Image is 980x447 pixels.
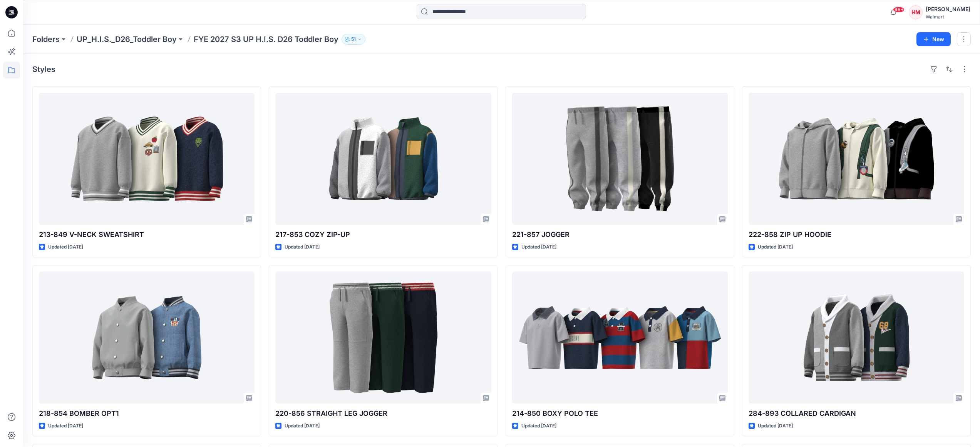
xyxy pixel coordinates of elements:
button: New [916,32,951,46]
a: 284-893 COLLARED CARDIGAN [749,272,964,404]
div: [PERSON_NAME] [926,5,970,14]
p: Updated [DATE] [758,243,793,251]
span: 99+ [893,7,905,13]
p: 284-893 COLLARED CARDIGAN [749,408,964,419]
div: HM [909,5,923,19]
p: FYE 2027 S3 UP H.I.S. D26 Toddler Boy [194,34,338,45]
p: 213-849 V-NECK SWEATSHIRT [39,229,255,240]
a: 218-854 BOMBER OPT1 [39,272,255,404]
a: 213-849 V-NECK SWEATSHIRT [39,93,255,225]
p: Updated [DATE] [285,422,320,430]
a: 220-856 STRAIGHT LEG JOGGER [275,272,491,404]
a: Folders [32,34,60,45]
a: UP_H.I.S._D26_Toddler Boy [77,34,177,45]
a: 222-858 ZIP UP HOODIE [749,93,964,225]
p: 220-856 STRAIGHT LEG JOGGER [275,408,491,419]
div: Walmart [926,14,970,20]
a: 217-853 COZY ZIP-UP [275,93,491,225]
p: Updated [DATE] [48,243,83,251]
p: Updated [DATE] [285,243,320,251]
p: 214-850 BOXY POLO TEE [512,408,728,419]
p: Updated [DATE] [521,243,556,251]
a: 214-850 BOXY POLO TEE [512,272,728,404]
h4: Styles [32,65,55,74]
a: 221-857 JOGGER [512,93,728,225]
p: 221-857 JOGGER [512,229,728,240]
p: 218-854 BOMBER OPT1 [39,408,255,419]
p: Updated [DATE] [48,422,83,430]
button: 51 [342,34,365,45]
p: 51 [351,35,356,43]
p: Updated [DATE] [758,422,793,430]
p: 222-858 ZIP UP HOODIE [749,229,964,240]
p: 217-853 COZY ZIP-UP [275,229,491,240]
p: Updated [DATE] [521,422,556,430]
